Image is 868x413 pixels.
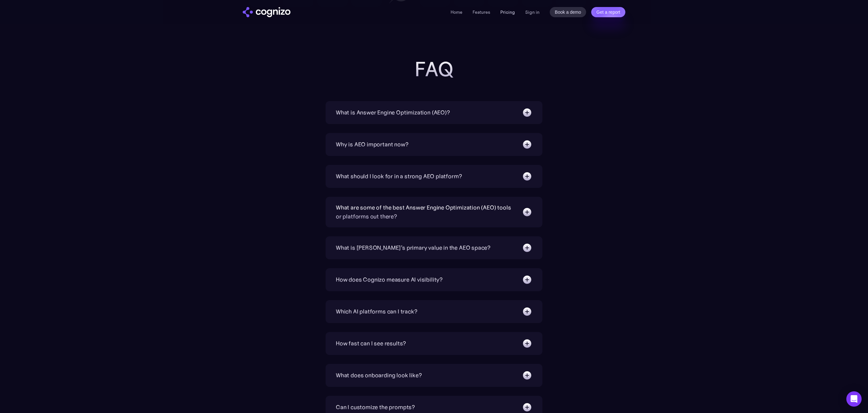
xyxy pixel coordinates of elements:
[306,58,562,81] h2: FAQ
[591,7,625,17] a: Get a report
[336,172,462,181] div: What should I look for in a strong AEO platform?
[336,203,516,221] div: What are some of the best Answer Engine Optimization (AEO) tools or platforms out there?
[336,108,450,117] div: What is Answer Engine Optimization (AEO)?
[846,391,862,407] div: Open Intercom Messenger
[336,307,417,316] div: Which AI platforms can I track?
[550,7,586,17] a: Book a demo
[336,403,415,412] div: Can I customize the prompts?
[336,275,443,284] div: How does Cognizo measure AI visibility?
[336,371,422,380] div: What does onboarding look like?
[336,339,406,348] div: How fast can I see results?
[243,7,291,17] a: home
[473,9,490,15] a: Features
[336,140,408,149] div: Why is AEO important now?
[525,8,540,16] a: Sign in
[243,7,291,17] img: cognizo logo
[336,243,490,252] div: What is [PERSON_NAME]’s primary value in the AEO space?
[451,9,462,15] a: Home
[500,9,515,15] a: Pricing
